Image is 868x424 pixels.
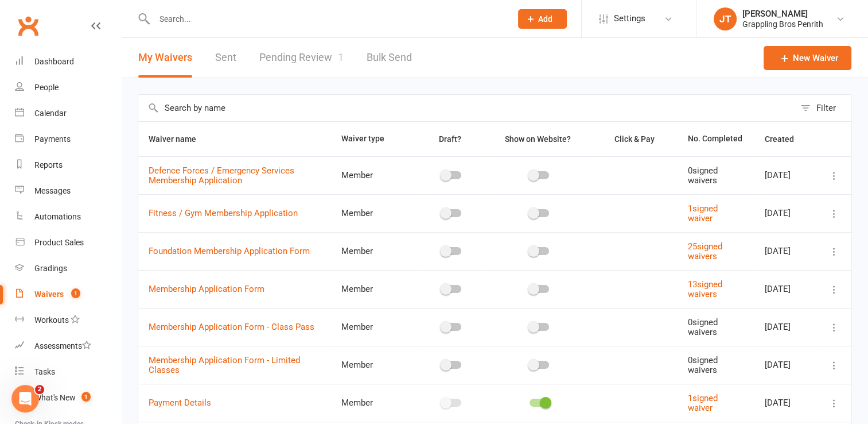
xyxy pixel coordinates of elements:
[495,132,583,146] button: Show on Website?
[34,264,67,273] div: Gradings
[604,132,667,146] button: Click & Pay
[149,322,314,332] a: Membership Application Form - Class Pass
[688,317,718,337] span: 0 signed waivers
[35,385,44,394] span: 2
[678,122,754,156] th: No. Completed
[15,126,121,152] a: Payments
[34,393,76,402] div: What's New
[151,11,503,27] input: Search...
[215,38,236,78] a: Sent
[742,19,823,29] div: Grappling Bros Penrith
[15,152,121,178] a: Reports
[34,367,55,376] div: Tasks
[754,194,817,232] td: [DATE]
[439,134,461,144] span: Draft?
[614,6,645,32] span: Settings
[34,186,71,195] div: Messages
[14,11,42,40] a: Clubworx
[15,333,121,359] a: Assessments
[688,279,722,299] a: 13signed waivers
[754,308,817,346] td: [DATE]
[149,132,209,146] button: Waiver name
[149,134,209,144] span: Waiver name
[34,160,63,169] div: Reports
[688,241,722,261] a: 25signed waivers
[15,49,121,75] a: Dashboard
[138,38,192,78] button: My Waivers
[614,134,655,144] span: Click & Pay
[34,83,59,92] div: People
[331,308,418,346] td: Member
[15,282,121,307] a: Waivers 1
[149,165,294,186] a: Defence Forces / Emergency Services Membership Application
[11,385,39,413] iframe: Intercom live chat
[149,398,211,408] a: Payment Details
[338,51,344,63] span: 1
[331,270,418,308] td: Member
[34,290,64,299] div: Waivers
[765,132,807,146] button: Created
[518,9,567,29] button: Add
[754,270,817,308] td: [DATE]
[742,9,823,19] div: [PERSON_NAME]
[149,284,264,294] a: Membership Application Form
[688,165,718,186] span: 0 signed waivers
[764,46,851,70] a: New Waiver
[331,384,418,422] td: Member
[15,385,121,411] a: What's New1
[754,232,817,270] td: [DATE]
[331,194,418,232] td: Member
[688,355,718,375] span: 0 signed waivers
[714,7,737,30] div: JT
[15,178,121,204] a: Messages
[34,57,74,66] div: Dashboard
[505,134,571,144] span: Show on Website?
[15,230,121,256] a: Product Sales
[15,75,121,101] a: People
[795,95,851,121] button: Filter
[34,238,84,247] div: Product Sales
[754,384,817,422] td: [DATE]
[816,101,836,115] div: Filter
[688,203,718,223] a: 1signed waiver
[331,122,418,156] th: Waiver type
[429,132,474,146] button: Draft?
[71,288,80,298] span: 1
[15,256,121,282] a: Gradings
[81,392,91,402] span: 1
[15,307,121,333] a: Workouts
[15,204,121,230] a: Automations
[331,232,418,270] td: Member
[331,346,418,384] td: Member
[754,346,817,384] td: [DATE]
[138,95,795,121] input: Search by name
[259,38,344,78] a: Pending Review1
[15,359,121,385] a: Tasks
[331,156,418,194] td: Member
[34,315,69,325] div: Workouts
[149,355,300,375] a: Membership Application Form - Limited Classes
[688,393,718,413] a: 1signed waiver
[15,101,121,126] a: Calendar
[149,208,298,218] a: Fitness / Gym Membership Application
[34,212,81,221] div: Automations
[34,341,91,350] div: Assessments
[538,14,552,24] span: Add
[754,156,817,194] td: [DATE]
[34,134,71,144] div: Payments
[34,109,67,118] div: Calendar
[149,246,310,256] a: Foundation Membership Application Form
[367,38,412,78] a: Bulk Send
[765,134,807,144] span: Created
